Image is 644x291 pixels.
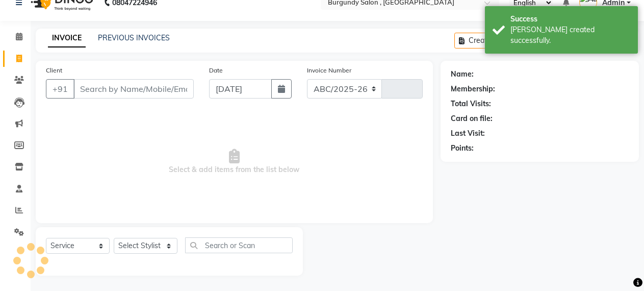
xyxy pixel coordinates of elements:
label: Date [209,66,223,75]
div: Membership: [451,84,495,94]
a: PREVIOUS INVOICES [98,33,170,42]
div: Card on file: [451,113,493,124]
div: Total Visits: [451,99,491,109]
div: Name: [451,69,474,80]
button: Create New [454,33,513,48]
input: Search or Scan [185,237,293,253]
label: Invoice Number [307,66,351,75]
div: Bill created successfully. [510,25,630,46]
div: Points: [451,143,474,154]
a: INVOICE [48,29,86,47]
span: Select & add items from the list below [46,111,423,213]
input: Search by Name/Mobile/Email/Code [73,79,194,99]
button: +91 [46,79,74,99]
div: Success [510,14,630,25]
label: Client [46,66,62,75]
div: Last Visit: [451,128,485,139]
